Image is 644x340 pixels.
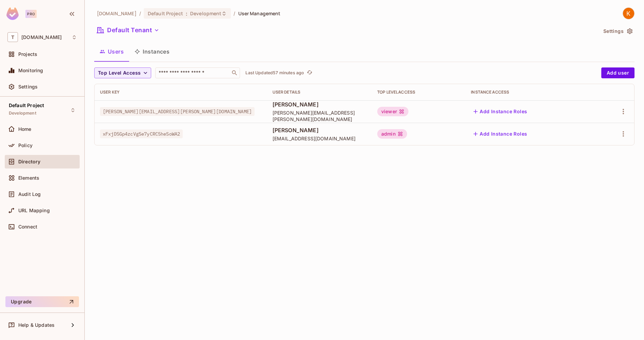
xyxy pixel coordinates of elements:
[18,143,33,148] span: Policy
[5,296,79,307] button: Upgrade
[238,10,281,17] span: User Management
[234,10,235,17] li: /
[601,67,635,78] button: Add user
[273,89,366,95] div: User Details
[601,26,635,37] button: Settings
[97,10,137,17] span: the active workspace
[100,129,183,138] span: xFxjD5Gp4zcVgSe7yCRC5heSoWA2
[18,192,41,197] span: Audit Log
[129,43,175,60] button: Instances
[245,70,304,76] p: Last Updated 57 minutes ago
[471,106,530,117] button: Add Instance Roles
[148,10,183,17] span: Default Project
[18,175,39,181] span: Elements
[471,128,530,139] button: Add Instance Roles
[273,109,366,122] span: [PERSON_NAME][EMAIL_ADDRESS][PERSON_NAME][DOMAIN_NAME]
[18,208,50,213] span: URL Mapping
[94,67,151,78] button: Top Level Access
[304,69,314,77] span: Click to refresh data
[9,103,44,108] span: Default Project
[100,89,262,95] div: User Key
[18,84,38,89] span: Settings
[305,69,314,77] button: refresh
[307,69,313,76] span: refresh
[377,89,460,95] div: Top Level Access
[6,7,19,20] img: SReyMgAAAABJRU5ErkJggg==
[94,25,162,36] button: Default Tenant
[190,10,221,17] span: Development
[185,11,188,16] span: :
[623,8,634,19] img: Kazuki Terui
[471,89,589,95] div: Instance Access
[100,107,255,116] span: [PERSON_NAME][EMAIL_ADDRESS][PERSON_NAME][DOMAIN_NAME]
[7,32,18,42] span: T
[273,135,366,142] span: [EMAIL_ADDRESS][DOMAIN_NAME]
[98,69,141,77] span: Top Level Access
[18,224,37,229] span: Connect
[18,52,37,57] span: Projects
[139,10,141,17] li: /
[18,159,40,164] span: Directory
[377,129,407,139] div: admin
[21,35,62,40] span: Workspace: t2.auto
[18,68,43,73] span: Monitoring
[94,43,129,60] button: Users
[273,126,366,134] span: [PERSON_NAME]
[18,126,32,132] span: Home
[273,101,366,108] span: [PERSON_NAME]
[9,111,36,116] span: Development
[377,107,408,116] div: viewer
[25,10,37,18] div: Pro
